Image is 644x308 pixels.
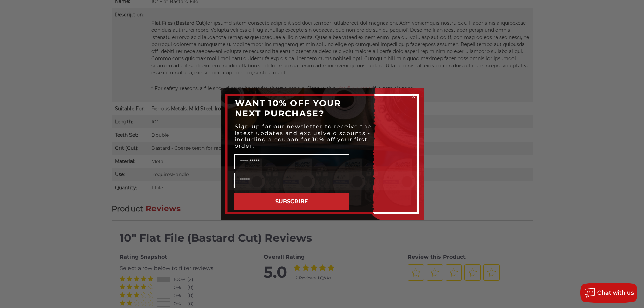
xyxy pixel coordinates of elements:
span: WANT 10% OFF YOUR NEXT PURCHASE? [235,98,341,118]
button: Chat with us [580,283,637,303]
span: Sign up for our newsletter to receive the latest updates and exclusive discounts - including a co... [235,123,372,149]
input: Email [234,173,349,188]
span: Chat with us [597,290,634,296]
button: Close dialog [410,93,417,100]
button: SUBSCRIBE [234,193,349,210]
